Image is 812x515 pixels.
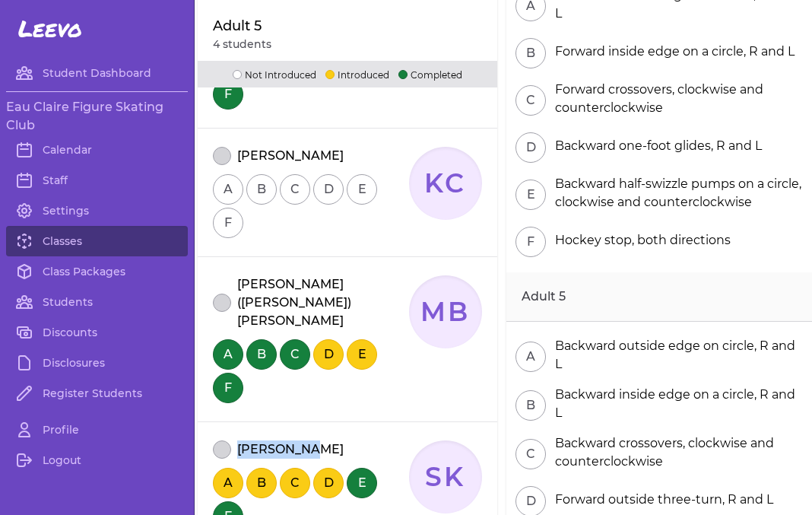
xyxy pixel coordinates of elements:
a: Register Students [6,378,188,409]
button: E [347,339,377,370]
a: Disclosures [6,348,188,378]
button: D [313,468,344,498]
button: B [246,339,277,370]
button: F [515,227,546,257]
h2: Adult 5 [506,272,812,322]
p: Not Introduced [233,67,316,81]
button: B [246,468,277,498]
div: Backward outside edge on circle, R and L [549,337,803,374]
div: Forward inside edge on a circle, R and L [549,43,795,61]
div: Backward one-foot glides, R and L [549,137,762,155]
button: A [213,468,243,498]
button: C [280,174,310,205]
div: Backward inside edge on a circle, R and L [549,386,803,422]
p: Introduced [325,67,389,81]
button: F [213,208,243,238]
div: Backward half-swizzle pumps on a circle, clockwise and counterclockwise [549,175,803,211]
button: D [313,174,344,205]
div: Hockey stop, both directions [549,231,731,250]
text: MB [420,296,471,328]
a: Calendar [6,135,188,165]
button: C [280,468,310,498]
p: [PERSON_NAME]([PERSON_NAME]) [PERSON_NAME] [237,275,409,330]
button: C [515,85,546,116]
p: Completed [398,67,462,81]
button: E [347,468,377,498]
h3: Eau Claire Figure Skating Club [6,98,188,135]
button: B [515,38,546,68]
a: Settings [6,196,188,226]
button: C [515,439,546,469]
button: B [246,174,277,205]
p: Adult 5 [213,15,271,37]
button: F [213,79,243,110]
div: Backward crossovers, clockwise and counterclockwise [549,434,803,471]
button: attendance [213,147,231,165]
button: E [515,180,546,210]
a: Staff [6,165,188,196]
button: B [515,390,546,421]
button: F [213,373,243,403]
a: Student Dashboard [6,58,188,88]
p: [PERSON_NAME] [237,440,344,459]
button: E [347,174,377,205]
a: Class Packages [6,256,188,287]
button: D [313,339,344,370]
button: D [515,132,546,163]
a: Students [6,287,188,317]
button: A [515,342,546,372]
button: A [213,174,243,205]
a: Profile [6,415,188,445]
div: Forward outside three-turn, R and L [549,491,773,509]
button: attendance [213,294,231,312]
text: KC [424,167,467,199]
a: Discounts [6,317,188,348]
span: Leevo [18,15,82,43]
p: 4 students [213,37,271,52]
button: A [213,339,243,370]
button: C [280,339,310,370]
div: Forward crossovers, clockwise and counterclockwise [549,81,803,117]
a: Classes [6,226,188,256]
p: [PERSON_NAME] [237,147,344,165]
button: attendance [213,440,231,459]
text: SK [425,461,466,493]
a: Logout [6,445,188,475]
